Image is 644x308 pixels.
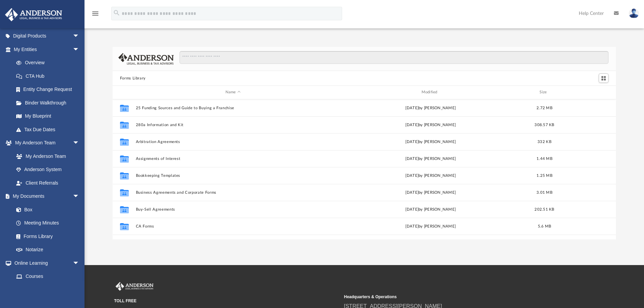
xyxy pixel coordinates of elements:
div: Modified [333,89,528,95]
span: 3.01 MB [536,190,552,194]
span: 1.44 MB [536,157,552,160]
div: Size [531,89,558,95]
a: My Blueprint [9,110,86,123]
a: menu [91,13,99,18]
img: Anderson Advisors Platinum Portal [3,8,64,21]
div: id [561,89,608,95]
a: Notarize [9,243,86,257]
div: grid [113,99,616,239]
img: Anderson Advisors Platinum Portal [114,282,155,291]
div: [DATE] by [PERSON_NAME] [333,189,528,195]
span: arrow_drop_down [73,29,86,43]
button: Bookkeeping Templates [136,173,330,178]
button: Switch to Grid View [599,73,609,83]
a: Anderson System [9,163,86,176]
button: CA Forms [136,224,330,229]
a: Courses [9,270,86,283]
span: 5.6 MB [538,224,551,228]
button: Buy-Sell Agreements [136,207,330,212]
span: arrow_drop_down [73,256,86,270]
div: [DATE] by [PERSON_NAME] [333,122,528,128]
button: Business Agreements and Corporate Forms [136,190,330,195]
a: Entity Change Request [9,83,90,96]
a: Box [9,203,83,216]
a: Online Learningarrow_drop_down [5,256,86,270]
i: menu [91,9,99,18]
a: My Documentsarrow_drop_down [5,190,86,203]
span: arrow_drop_down [73,190,86,204]
button: Arbitration Agreements [136,140,330,144]
span: 308.57 KB [534,123,554,126]
button: 280a Information and Kit [136,123,330,127]
span: arrow_drop_down [73,43,86,56]
div: Name [135,89,330,95]
a: My Anderson Team [9,149,83,163]
span: arrow_drop_down [73,136,86,150]
div: [DATE] by [PERSON_NAME] [333,206,528,212]
div: [DATE] by [PERSON_NAME] [333,156,528,162]
small: TOLL FREE [114,298,339,304]
div: [DATE] by [PERSON_NAME] [333,172,528,179]
i: search [113,9,120,17]
img: User Pic [629,8,639,18]
div: [DATE] by [PERSON_NAME] [333,105,528,111]
span: 202.51 KB [534,207,554,211]
button: Assignments of Interest [136,157,330,161]
a: Overview [9,56,90,70]
a: Digital Productsarrow_drop_down [5,29,90,43]
button: 25 Funding Sources and Guide to Buying a Franchise [136,106,330,110]
a: Binder Walkthrough [9,96,90,110]
a: Client Referrals [9,176,86,190]
a: Tax Due Dates [9,123,90,136]
span: 332 KB [538,140,551,143]
span: 2.72 MB [536,106,552,110]
a: Forms Library [9,230,83,243]
small: Headquarters & Operations [344,294,569,300]
div: [DATE] by [PERSON_NAME] [333,139,528,145]
a: My Anderson Teamarrow_drop_down [5,136,86,150]
a: Meeting Minutes [9,216,86,230]
div: id [116,89,133,95]
a: Video Training [9,283,83,297]
span: 1.25 MB [536,173,552,177]
input: Search files and folders [180,51,609,64]
button: Forms Library [120,75,146,81]
div: [DATE] by [PERSON_NAME] [333,223,528,229]
a: CTA Hub [9,69,90,83]
a: My Entitiesarrow_drop_down [5,43,90,56]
